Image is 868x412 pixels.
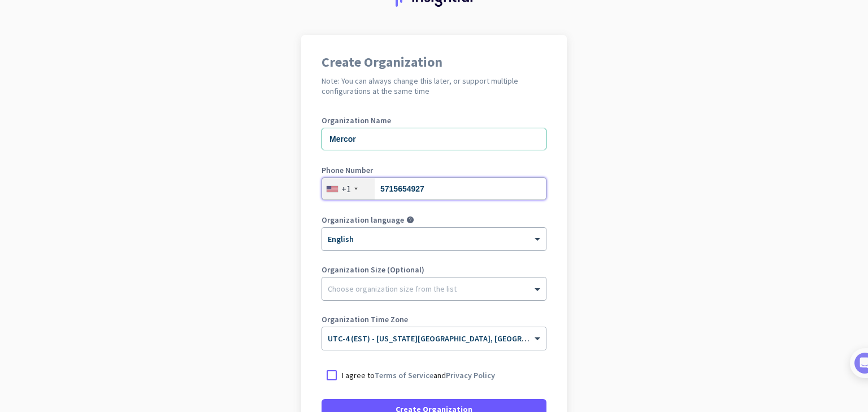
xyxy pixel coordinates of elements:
i: help [406,216,414,224]
div: +1 [341,183,351,194]
a: Privacy Policy [446,370,495,380]
label: Organization Size (Optional) [322,266,546,274]
p: I agree to and [342,370,495,381]
a: Terms of Service [375,370,433,380]
h1: Create Organization [322,55,546,69]
label: Organization Time Zone [322,315,546,323]
input: What is the name of your organization? [322,128,546,150]
input: 201-555-0123 [322,177,546,200]
label: Phone Number [322,166,546,174]
label: Organization language [322,216,404,224]
label: Organization Name [322,116,546,124]
h2: Note: You can always change this later, or support multiple configurations at the same time [322,76,546,96]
